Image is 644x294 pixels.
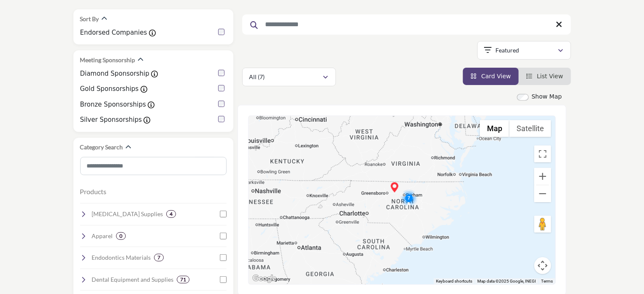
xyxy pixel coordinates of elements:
[242,68,336,86] button: All (7)
[477,279,536,283] span: Map data ©2025 Google, INEGI
[80,56,135,64] h2: Meeting Sponsorship
[116,232,126,240] div: 0 Results For Apparel
[92,232,113,240] h4: Apparel: Clothing and uniforms for dental professionals.
[534,216,551,233] button: Drag Pegman onto the map to open Street View
[220,276,227,283] input: Select Dental Equipment and Supplies checkbox
[80,115,142,125] label: Silver Sponsorships
[534,185,551,202] button: Zoom out
[80,15,99,23] h2: Sort By
[541,279,553,283] a: Terms (opens in new tab)
[170,211,173,217] b: 4
[495,46,519,55] p: Featured
[92,275,173,284] h4: Dental Equipment and Supplies: Essential dental chairs, lights, suction devices, and other clinic...
[157,255,160,261] b: 7
[180,277,186,283] b: 71
[534,168,551,185] button: Zoom in
[481,73,511,80] span: Card View
[537,73,563,80] span: List View
[80,187,107,197] button: Products
[80,157,227,175] input: Search Category
[251,273,279,284] img: Google
[154,254,164,261] div: 7 Results For Endodontics Materials
[519,68,571,85] li: List View
[92,253,151,262] h4: Endodontics Materials: Supplies for root canal treatments, including sealers, files, and obturati...
[218,101,225,107] input: Bronze Sponsorships checkbox
[532,92,562,101] label: Show Map
[436,278,472,284] button: Keyboard shortcuts
[220,233,227,239] input: Select Apparel checkbox
[119,233,122,239] b: 0
[92,210,163,218] h4: Oral Surgery Supplies: Instruments and materials for surgical procedures, extractions, and bone g...
[218,29,225,35] input: Endorsed Companies checkbox
[80,84,139,94] label: Gold Sponsorships
[509,120,551,137] button: Show satellite imagery
[480,120,509,137] button: Show street map
[80,69,149,79] label: Diamond Sponsorship
[534,146,551,162] button: Toggle fullscreen view
[400,190,417,206] div: Cluster of 7 locations (3 HQ, 4 Branches) Click to view companies
[80,28,147,38] label: Endorsed Companies
[463,68,519,85] li: Card View
[242,14,571,35] input: Search Keyword
[220,254,227,261] input: Select Endodontics Materials checkbox
[80,100,146,110] label: Bronze Sponsorships
[471,73,511,80] a: View Card
[477,41,571,60] button: Featured
[526,73,563,80] a: View List
[390,182,400,192] div: The Peterson Agency (HQ)
[218,116,225,122] input: Silver Sponsorships checkbox
[177,276,189,283] div: 71 Results For Dental Equipment and Supplies
[166,210,176,218] div: 4 Results For Oral Surgery Supplies
[251,273,279,284] a: Open this area in Google Maps (opens a new window)
[534,257,551,274] button: Map camera controls
[218,85,225,91] input: Gold Sponsorships checkbox
[249,73,265,81] p: All (7)
[220,211,227,217] input: Select Oral Surgery Supplies checkbox
[80,143,123,151] h2: Category Search
[218,70,225,76] input: Diamond Sponsorship checkbox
